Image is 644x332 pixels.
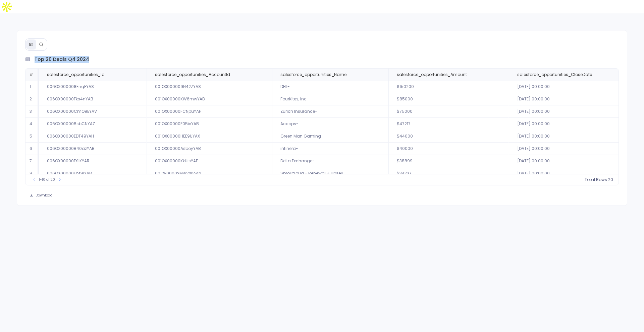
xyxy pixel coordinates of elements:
td: 006OX00000BsbCNYAZ [39,118,147,130]
td: Green Man Gaming- [272,130,388,143]
td: 2 [25,93,39,105]
td: 001OX00000KkUisYAF [147,155,272,167]
span: Total Rows: [585,177,608,182]
button: Download [25,191,57,200]
td: 006OX00000B40azYAB [39,143,147,155]
span: top 20 deals q4 2024 [35,56,89,63]
td: 4 [25,118,39,130]
span: # [30,72,33,77]
span: salesforce_opportunities_Amount [397,72,467,77]
td: 6 [25,143,39,155]
td: DHL- [272,81,388,93]
td: [DATE] 00:00:00 [509,167,634,180]
td: 001OX00000KW6mwYAD [147,93,272,105]
td: $75000 [388,105,509,118]
td: 006OX000008FnqFYAS [39,81,147,93]
td: [DATE] 00:00:00 [509,155,634,167]
td: 7 [25,155,39,167]
td: 006OX00000Fks4nYAB [39,93,147,105]
td: SproutLoud - Renewal + Upsell [272,167,388,180]
span: salesforce_opportunities_CloseDate [517,72,592,77]
td: $85000 [388,93,509,105]
td: 5 [25,130,39,143]
td: $44000 [388,130,509,143]
td: $34237 [388,167,509,180]
span: salesforce_opportunities_Id [47,72,105,77]
td: 006OX00000Fbz8jYAB [39,167,147,180]
td: 006OX00000CmO9EYAV [39,105,147,118]
span: Download [36,193,53,198]
span: salesforce_opportunities_AccountId [155,72,230,77]
span: salesforce_opportunities_Name [280,72,346,77]
td: [DATE] 00:00:00 [509,118,634,130]
span: 1-10 of 20 [39,177,55,182]
td: 001OX00000HEE9UYAX [147,130,272,143]
td: 1 [25,81,39,93]
td: $150200 [388,81,509,93]
span: 20 [608,177,613,182]
td: [DATE] 00:00:00 [509,105,634,118]
td: 001OX00000AsboyYAB [147,143,272,155]
td: $38899 [388,155,509,167]
td: [DATE] 00:00:00 [509,130,634,143]
td: 006OX00000Fr1lKYAR [39,155,147,167]
td: 0012v00002MwVXkAAN [147,167,272,180]
td: [DATE] 00:00:00 [509,143,634,155]
td: Delta Exchange- [272,155,388,167]
td: 001OX000009N42ZYAS [147,81,272,93]
td: $47217 [388,118,509,130]
td: infinera- [272,143,388,155]
td: [DATE] 00:00:00 [509,93,634,105]
td: Zurich Insurance- [272,105,388,118]
td: 001OX00000FCNpuYAH [147,105,272,118]
td: 8 [25,167,39,180]
td: [DATE] 00:00:00 [509,81,634,93]
td: 006OX00000EDT49YAH [39,130,147,143]
td: Accops- [272,118,388,130]
td: $40000 [388,143,509,155]
td: 3 [25,105,39,118]
td: FourKites, Inc- [272,93,388,105]
td: 001OX00000E05ivYAB [147,118,272,130]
